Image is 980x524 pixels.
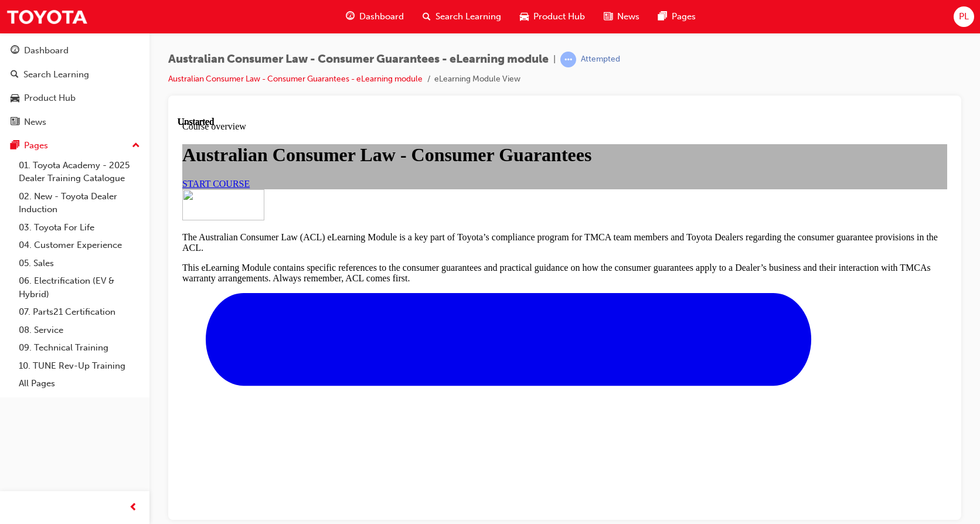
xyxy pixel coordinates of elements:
[6,4,88,30] img: Trak
[5,40,145,62] a: Dashboard
[413,5,511,29] a: search-iconSearch Learning
[14,357,145,375] a: 10. TUNE Rev-Up Training
[560,52,576,67] span: learningRecordVerb_ATTEMPT-icon
[11,70,19,80] span: search-icon
[14,339,145,357] a: 09. Technical Training
[617,10,639,23] span: News
[24,91,76,105] div: Product Hub
[5,146,770,167] p: This eLearning Module contains specific references to the consumer guarantees and practical guida...
[11,141,19,151] span: pages-icon
[11,46,19,56] span: guage-icon
[672,10,696,23] span: Pages
[5,111,145,133] a: News
[24,44,69,57] div: Dashboard
[5,28,770,49] h1: Australian Consumer Law - Consumer Guarantees
[336,5,413,29] a: guage-iconDashboard
[359,10,404,23] span: Dashboard
[5,115,770,137] p: The Australian Consumer Law (ACL) eLearning Module is a key part of Toyota’s compliance program f...
[5,135,145,156] button: Pages
[959,10,969,23] span: PL
[14,236,145,254] a: 04. Customer Experience
[14,219,145,237] a: 03. Toyota For Life
[11,93,19,104] span: car-icon
[553,53,556,66] span: |
[649,5,705,29] a: pages-iconPages
[604,9,612,24] span: news-icon
[24,115,46,129] div: News
[594,5,649,29] a: news-iconNews
[511,5,594,29] a: car-iconProduct Hub
[5,38,145,135] button: DashboardSearch LearningProduct HubNews
[5,62,72,72] a: START COURSE
[5,5,69,15] span: Course overview
[168,74,423,84] a: Australian Consumer Law - Consumer Guarantees - eLearning module
[14,321,145,339] a: 08. Service
[11,117,19,128] span: news-icon
[14,375,145,393] a: All Pages
[954,6,974,27] button: PL
[520,9,529,24] span: car-icon
[581,54,620,65] div: Attempted
[14,303,145,321] a: 07. Parts21 Certification
[129,501,138,515] span: prev-icon
[658,9,667,24] span: pages-icon
[23,68,89,81] div: Search Learning
[14,272,145,303] a: 06. Electrification (EV & Hybrid)
[5,87,145,109] a: Product Hub
[434,73,520,86] li: eLearning Module View
[5,64,145,86] a: Search Learning
[14,156,145,188] a: 01. Toyota Academy - 2025 Dealer Training Catalogue
[24,139,48,152] div: Pages
[423,9,431,24] span: search-icon
[533,10,585,23] span: Product Hub
[435,10,501,23] span: Search Learning
[168,53,549,66] span: Australian Consumer Law - Consumer Guarantees - eLearning module
[132,138,140,154] span: up-icon
[14,254,145,273] a: 05. Sales
[346,9,355,24] span: guage-icon
[14,188,145,219] a: 02. New - Toyota Dealer Induction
